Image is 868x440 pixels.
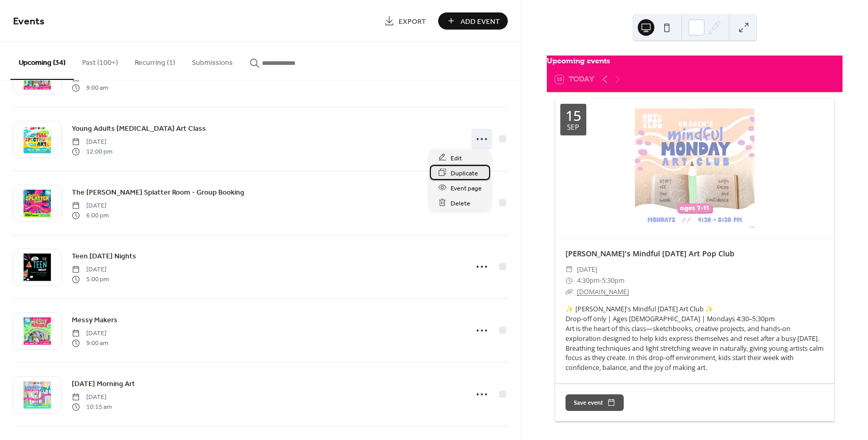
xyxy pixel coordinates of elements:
div: ​ [565,286,573,297]
span: [DATE] [72,201,109,211]
span: Events [13,11,45,32]
span: [DATE] [577,264,597,275]
span: Teen [DATE] Nights [72,251,136,262]
a: Young Adults [MEDICAL_DATA] Art Class [72,122,206,134]
a: [DATE] Morning Art [72,378,135,390]
span: [DATE] [72,137,112,147]
div: Upcoming events [547,56,843,67]
span: The [PERSON_NAME] Splatter Room - Group Booking [72,187,244,198]
span: [DATE] [72,329,108,338]
a: Teen [DATE] Nights [72,250,136,262]
button: Submissions [183,42,241,79]
span: Messy Makers [72,315,117,326]
div: Sep [567,124,579,131]
div: ​ [565,275,573,286]
span: 9:00 am [72,83,108,92]
span: - [600,275,602,286]
span: 9:00 am [72,338,108,348]
span: 5:30pm [602,275,625,286]
span: Edit [451,153,462,163]
div: ​ [565,264,573,275]
span: 5:00 pm [72,274,109,284]
span: 10:15 am [72,402,112,411]
a: [DOMAIN_NAME] [577,287,629,296]
div: 15 [565,108,581,122]
button: Upcoming (34) [10,42,74,80]
button: Recurring (1) [126,42,183,79]
a: [PERSON_NAME]'s Mindful [DATE] Art Pop Club [565,249,734,258]
span: Young Adults [MEDICAL_DATA] Art Class [72,123,206,134]
span: Event page [451,183,482,194]
span: Add Event [461,16,500,27]
span: [DATE] Morning Art [72,379,135,390]
span: Delete [451,198,470,209]
a: The [PERSON_NAME] Splatter Room - Group Booking [72,186,244,198]
span: Duplicate [451,168,478,178]
span: Export [399,16,426,27]
span: 4:30pm [577,275,600,286]
div: ✨ [PERSON_NAME]'s Mindful [DATE] Art Club ✨ Drop-off only | Ages [DEMOGRAPHIC_DATA] | Mondays 4:3... [555,305,834,373]
span: 12:00 pm [72,147,112,156]
button: Save event [565,394,624,411]
button: Past (100+) [74,42,126,79]
span: [DATE] [72,393,112,402]
a: Messy Makers [72,314,117,326]
a: Export [376,12,434,30]
button: Add Event [438,12,508,30]
span: 6:00 pm [72,211,109,220]
span: [DATE] [72,265,109,274]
